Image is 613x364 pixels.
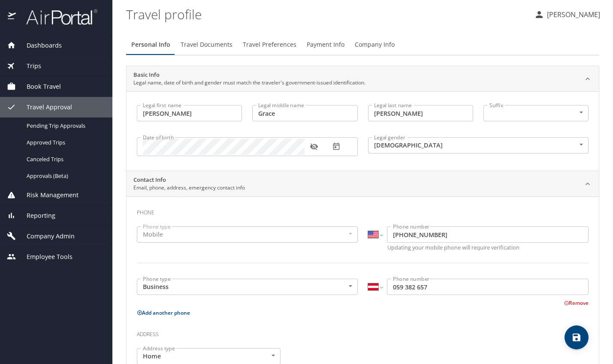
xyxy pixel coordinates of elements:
[133,184,245,192] p: Email, phone, address, emergency contact info
[16,232,75,241] span: Company Admin
[127,66,599,92] div: Basic InfoLegal name, date of birth and gender must match the traveler's government-issued identi...
[137,279,358,295] div: Business
[133,79,365,87] p: Legal name, date of birth and gender must match the traveler's government-issued identification.
[531,7,604,22] button: [PERSON_NAME]
[133,176,245,184] h2: Contact Info
[307,39,344,50] span: Payment Info
[8,9,17,25] img: icon-airportal.png
[137,203,589,218] h3: Phone
[16,102,72,112] span: Travel Approval
[544,9,600,20] p: [PERSON_NAME]
[126,34,599,55] div: Profile
[137,309,190,316] button: Add another phone
[131,39,170,50] span: Personal Info
[126,1,527,27] h1: Travel profile
[133,71,365,79] h2: Basic Info
[137,226,358,243] div: Mobile
[181,39,233,50] span: Travel Documents
[127,171,599,197] div: Contact InfoEmail, phone, address, emergency contact info
[16,190,79,200] span: Risk Management
[368,137,589,153] div: [DEMOGRAPHIC_DATA]
[483,105,589,121] div: ​
[564,299,589,307] button: Remove
[17,9,97,25] img: airportal-logo.png
[16,41,62,50] span: Dashboards
[387,245,589,250] p: Updating your mobile phone will require verification
[16,61,41,71] span: Trips
[27,138,102,147] span: Approved Trips
[16,82,61,91] span: Book Travel
[565,325,589,349] button: save
[27,155,102,163] span: Canceled Trips
[127,91,599,171] div: Basic InfoLegal name, date of birth and gender must match the traveler's government-issued identi...
[16,211,55,220] span: Reporting
[355,39,395,50] span: Company Info
[16,252,72,262] span: Employee Tools
[27,172,102,180] span: Approvals (Beta)
[243,39,296,50] span: Travel Preferences
[137,325,589,340] h3: Address
[27,122,102,130] span: Pending Trip Approvals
